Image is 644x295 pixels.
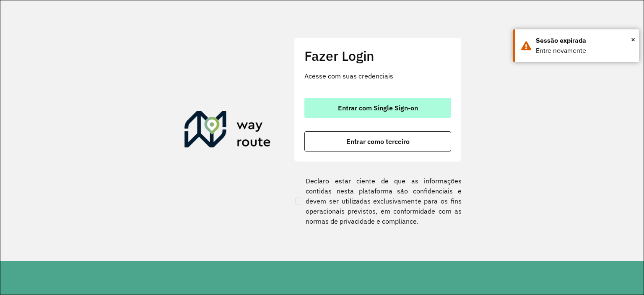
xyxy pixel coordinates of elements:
div: Sessão expirada [536,36,633,46]
button: button [304,98,451,118]
img: Roteirizador AmbevTech [184,111,271,151]
span: Entrar como terceiro [346,138,410,145]
button: button [304,131,451,151]
span: × [631,33,635,46]
p: Acesse com suas credenciais [304,71,451,81]
div: Entre novamente [536,46,633,56]
label: Declaro estar ciente de que as informações contidas nesta plataforma são confidenciais e devem se... [294,176,462,226]
h2: Fazer Login [304,48,451,64]
button: Close [631,33,635,46]
span: Entrar com Single Sign-on [338,104,418,111]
